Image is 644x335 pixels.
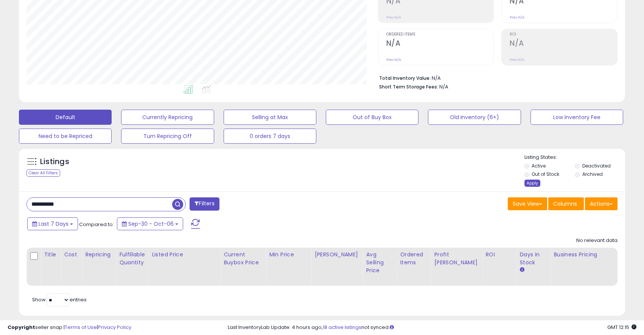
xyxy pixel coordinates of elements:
[585,197,618,210] button: Actions
[190,197,219,211] button: Filters
[576,237,618,244] div: No relevant data
[19,129,112,144] button: Need to be Repriced
[326,110,418,125] button: Out of Buy Box
[524,180,540,187] div: Apply
[510,57,524,62] small: Prev: N/A
[386,57,401,62] small: Prev: N/A
[532,171,559,177] label: Out of Stock
[439,83,448,90] span: N/A
[366,251,394,275] div: Avg Selling Price
[379,73,612,82] li: N/A
[152,251,217,259] div: Listed Price
[224,110,316,125] button: Selling at Max
[510,33,617,37] span: ROI
[8,324,131,331] div: seller snap | |
[117,217,183,230] button: Sep-30 - Oct-06
[485,251,513,259] div: ROI
[548,197,584,210] button: Columns
[65,324,97,331] a: Terms of Use
[121,129,214,144] button: Turn Repricing Off
[434,251,479,267] div: Profit [PERSON_NAME]
[553,200,577,208] span: Columns
[386,33,494,37] span: Ordered Items
[510,39,617,49] h2: N/A
[386,39,494,49] h2: N/A
[44,251,58,259] div: Title
[39,220,68,228] span: Last 7 Days
[79,221,114,228] span: Compared to:
[128,220,174,228] span: Sep-30 - Oct-06
[32,296,87,303] span: Show: entries
[582,163,611,169] label: Deactivated
[530,110,623,125] button: Low Inventory Fee
[379,75,431,81] b: Total Inventory Value:
[85,251,113,259] div: Repricing
[27,217,78,230] button: Last 7 Days
[510,15,524,20] small: Prev: N/A
[379,84,438,90] b: Short Term Storage Fees:
[582,171,603,177] label: Archived
[26,169,60,177] div: Clear All Filters
[224,129,316,144] button: 0 orders 7 days
[520,267,524,273] small: Days In Stock.
[386,15,401,20] small: Prev: N/A
[400,251,428,267] div: Ordered Items
[532,163,546,169] label: Active
[520,251,547,267] div: Days In Stock
[508,197,547,210] button: Save View
[228,324,636,331] div: Last InventoryLab Update: 4 hours ago, not synced.
[269,251,308,259] div: Min Price
[19,110,112,125] button: Default
[314,251,359,259] div: [PERSON_NAME]
[554,251,630,259] div: Business Pricing
[323,324,361,331] a: 18 active listings
[121,110,214,125] button: Currently Repricing
[8,324,35,331] strong: Copyright
[607,324,636,331] span: 2025-10-14 12:15 GMT
[98,324,131,331] a: Privacy Policy
[524,154,625,161] p: Listing States:
[119,251,145,267] div: Fulfillable Quantity
[64,251,79,259] div: Cost
[40,157,69,167] h5: Listings
[428,110,521,125] button: Old Inventory (6+)
[224,251,263,267] div: Current Buybox Price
